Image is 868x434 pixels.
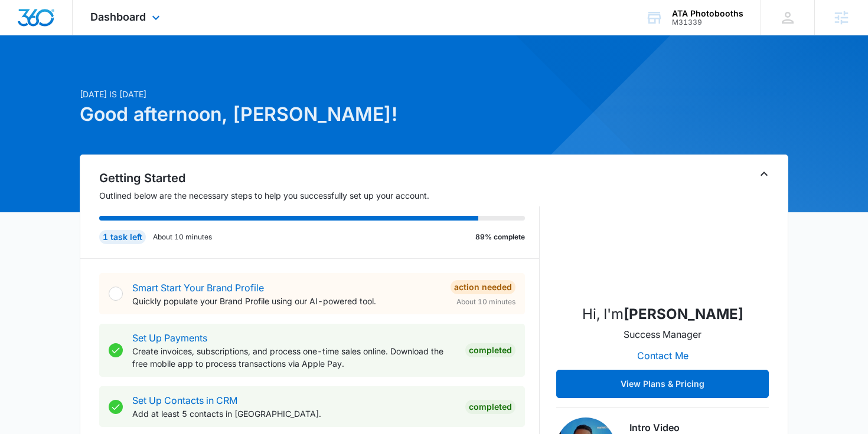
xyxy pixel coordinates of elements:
a: Smart Start Your Brand Profile [132,282,264,294]
div: Completed [465,343,515,357]
img: Carlee Heinmiller [603,176,722,294]
span: Dashboard [90,11,146,23]
p: Quickly populate your Brand Profile using our AI-powered tool. [132,295,441,307]
div: 1 task left [99,230,146,244]
strong: [PERSON_NAME] [624,305,743,323]
h2: Getting Started [99,169,540,187]
p: [DATE] is [DATE] [80,88,547,100]
a: Set Up Payments [132,332,207,344]
span: About 10 minutes [456,297,515,307]
a: Set Up Contacts in CRM [132,394,237,406]
button: Toggle Collapse [757,167,771,181]
h1: Good afternoon, [PERSON_NAME]! [80,100,547,129]
p: About 10 minutes [153,232,212,242]
p: Hi, I'm [582,304,743,325]
p: Create invoices, subscriptions, and process one-time sales online. Download the free mobile app t... [132,345,456,370]
button: Contact Me [625,341,700,370]
p: Add at least 5 contacts in [GEOGRAPHIC_DATA]. [132,407,456,420]
p: 89% complete [475,232,525,242]
div: account name [672,9,743,18]
p: Success Manager [624,327,701,341]
div: Action Needed [451,280,515,294]
button: View Plans & Pricing [556,370,769,398]
div: account id [672,18,743,27]
div: Completed [465,400,515,414]
p: Outlined below are the necessary steps to help you successfully set up your account. [99,189,540,202]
